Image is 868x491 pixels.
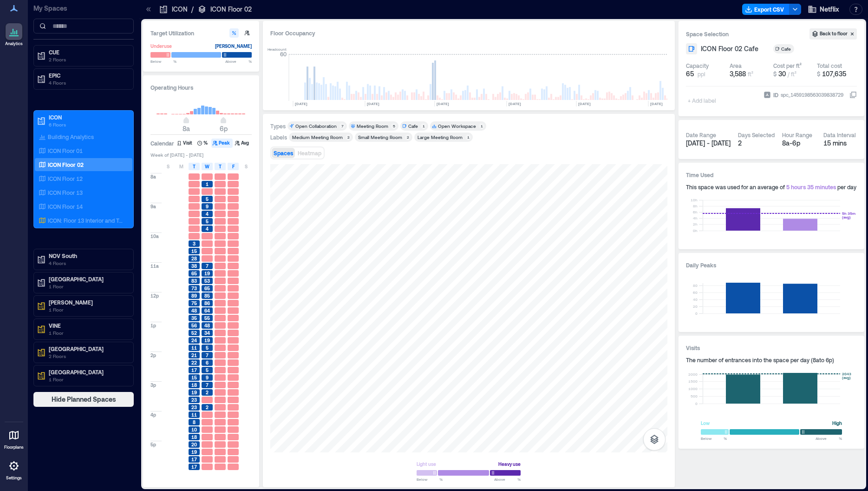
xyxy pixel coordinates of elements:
button: Avg [234,139,252,148]
span: 4 [206,211,209,217]
span: 2 [206,389,209,396]
div: 2 [405,134,411,140]
span: 8 [193,419,196,425]
p: NOV South [49,252,127,259]
span: 28 [191,255,197,262]
span: 10 [191,426,197,433]
span: 35 [191,315,197,321]
div: 15 mins [823,139,857,148]
p: 2 Floors [49,352,127,360]
tspan: 6h [693,210,698,214]
div: 1 [421,123,426,129]
span: ICON Floor 02 Cafe [701,44,758,53]
tspan: 2h [693,222,698,226]
span: 55 [204,315,210,321]
p: 6 Floors [49,121,127,128]
p: [GEOGRAPHIC_DATA] [49,275,127,283]
div: Meeting Room [357,123,388,129]
span: W [205,163,209,170]
h3: Visits [686,343,857,352]
button: Export CSV [742,4,790,15]
div: 2 [346,134,351,140]
p: 4 Floors [49,259,127,267]
tspan: 500 [691,394,698,398]
div: Cost per ft² [773,62,802,69]
tspan: 10h [691,198,698,202]
text: [DATE] [578,101,591,106]
span: 19 [191,389,197,396]
span: 8a [183,125,190,133]
p: ICON Floor 01 [48,147,83,154]
p: ICON Floor 14 [48,203,83,210]
span: 4p [150,411,156,418]
span: 1 [206,181,209,187]
div: Capacity [686,62,709,69]
span: 17 [191,464,197,470]
span: 7 [206,382,209,388]
div: Heavy use [498,459,521,469]
p: Settings [6,475,22,481]
a: Settings [3,455,25,484]
span: Above % [816,436,842,441]
p: [GEOGRAPHIC_DATA] [49,345,127,352]
span: 21 [191,352,197,358]
span: 23 [191,397,197,403]
a: Analytics [2,20,26,49]
span: Heatmap [298,150,321,156]
p: VINE [49,322,127,329]
span: 12p [150,292,159,299]
span: 22 [191,359,197,366]
span: 85 [204,292,210,299]
div: Large Meeting Room [418,134,463,140]
div: High [832,418,842,428]
span: 4 [206,226,209,232]
span: 5p [150,441,156,448]
button: Back to floor [809,28,857,40]
span: 2p [150,352,156,358]
p: 4 Floors [49,79,127,86]
span: Below % [417,477,443,482]
div: 8a - 6p [782,139,816,148]
p: / [191,5,194,14]
tspan: 0 [695,311,698,316]
span: 38 [191,263,197,269]
text: [DATE] [437,101,449,106]
div: 1 [479,123,484,129]
span: 86 [204,300,210,306]
span: 9 [206,374,209,381]
tspan: 0 [695,401,698,406]
span: 23 [191,404,197,411]
button: Cafe [773,44,805,53]
span: 6 [206,359,209,366]
span: 17 [191,456,197,463]
div: Types [270,122,286,130]
div: Floor Occupancy [270,28,667,38]
span: 9a [150,203,156,210]
span: 15 [191,248,197,254]
span: ft² [748,71,753,77]
div: Cafe [781,46,792,52]
p: ICON Floor 13 [48,189,83,196]
span: 52 [191,330,197,336]
span: 3 [193,240,196,247]
h3: Daily Peaks [686,260,857,270]
span: 107,635 [822,70,846,78]
span: Hide Planned Spaces [52,395,116,404]
p: ICON [49,113,127,121]
span: 5 hours 35 minutes [786,184,836,190]
span: 7 [206,352,209,358]
div: Labels [270,133,287,141]
div: Light use [417,459,436,469]
span: 65 [191,270,197,277]
span: Below % [701,436,727,441]
p: ICON Floor 12 [48,175,83,182]
p: [PERSON_NAME] [49,299,127,306]
tspan: 80 [693,283,698,288]
span: 3,588 [730,70,746,78]
span: Week of [DATE] - [DATE] [150,152,252,158]
button: Spaces [272,148,295,158]
button: Visit [176,139,195,148]
div: Small Meeting Room [358,134,402,140]
span: 7 [206,263,209,269]
span: S [245,163,248,170]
